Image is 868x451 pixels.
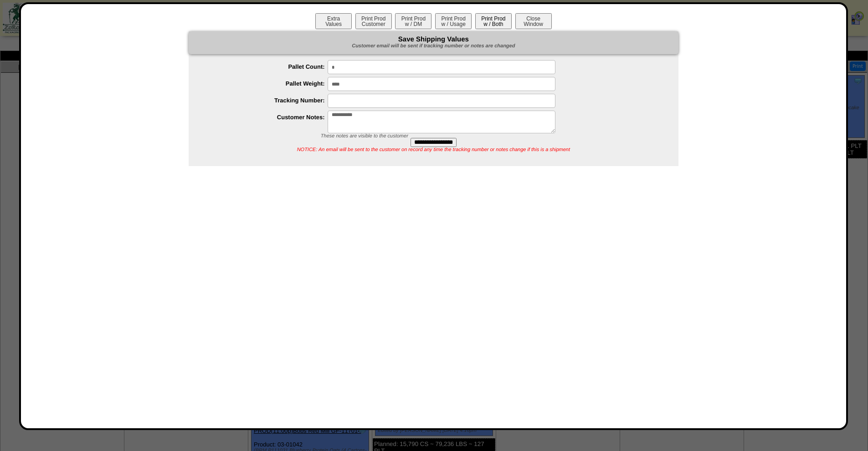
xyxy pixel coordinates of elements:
[315,13,352,29] button: ExtraValues
[435,13,472,29] button: Print Prodw / Usage
[515,13,552,29] button: CloseWindow
[207,80,328,87] label: Pallet Weight:
[395,13,431,29] button: Print Prodw / DM
[355,13,392,29] button: Print ProdCustomer
[321,133,408,139] span: These notes are visible to the customer
[189,31,678,54] div: Save Shipping Values
[297,147,570,152] span: NOTICE: An email will be sent to the customer on record any time the tracking number or notes cha...
[207,114,328,121] label: Customer Notes:
[207,63,328,70] label: Pallet Count:
[207,97,328,104] label: Tracking Number:
[189,43,678,50] div: Customer email will be sent if tracking number or notes are changed
[514,20,553,27] a: CloseWindow
[475,13,512,29] button: Print Prodw / Both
